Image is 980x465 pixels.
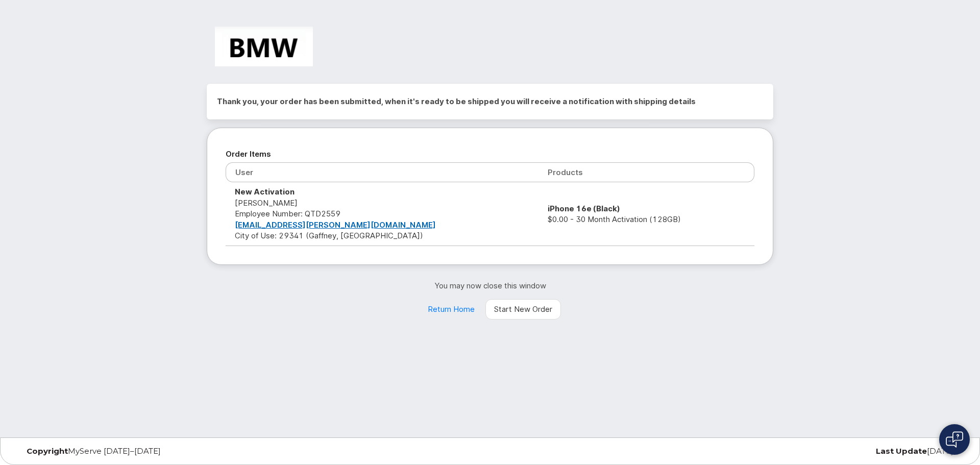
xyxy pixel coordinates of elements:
[235,220,436,230] a: [EMAIL_ADDRESS][PERSON_NAME][DOMAIN_NAME]
[485,299,561,320] a: Start New Order
[419,299,483,320] a: Return Home
[226,146,754,162] h2: Order Items
[538,162,754,182] th: Products
[946,431,963,448] img: Open chat
[215,27,313,66] img: BMW Manufacturing Co LLC
[27,446,68,456] strong: Copyright
[226,182,538,246] td: [PERSON_NAME] City of Use: 29341 (Gaffney, [GEOGRAPHIC_DATA])
[217,94,763,109] h2: Thank you, your order has been submitted, when it's ready to be shipped you will receive a notifi...
[235,187,295,197] strong: New Activation
[538,182,754,246] td: $0.00 - 30 Month Activation (128GB)
[647,447,961,455] div: [DATE]
[548,204,620,213] strong: iPhone 16e (Black)
[207,280,773,291] p: You may now close this window
[226,162,538,182] th: User
[235,209,340,218] span: Employee Number: QTD2559
[876,446,927,456] strong: Last Update
[19,447,333,455] div: MyServe [DATE]–[DATE]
